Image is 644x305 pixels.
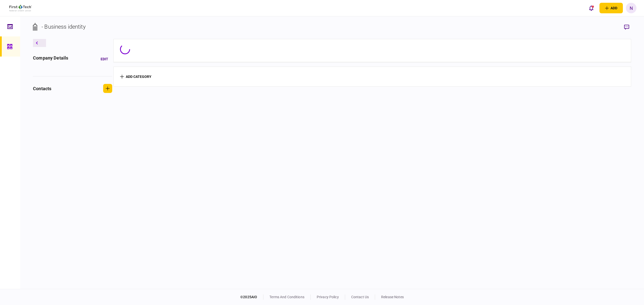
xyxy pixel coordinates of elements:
[240,294,263,300] div: © 2025 AIO
[626,3,636,13] button: N
[381,295,404,299] a: release notes
[586,3,596,13] button: open notifications list
[9,5,32,11] img: client company logo
[97,55,112,64] button: Edit
[269,295,304,299] a: terms and conditions
[33,55,68,64] div: company details
[120,75,151,79] button: add category
[599,3,623,13] button: open adding identity options
[42,23,86,31] div: - Business identity
[317,295,339,299] a: privacy policy
[351,295,369,299] a: contact us
[33,85,51,92] div: contacts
